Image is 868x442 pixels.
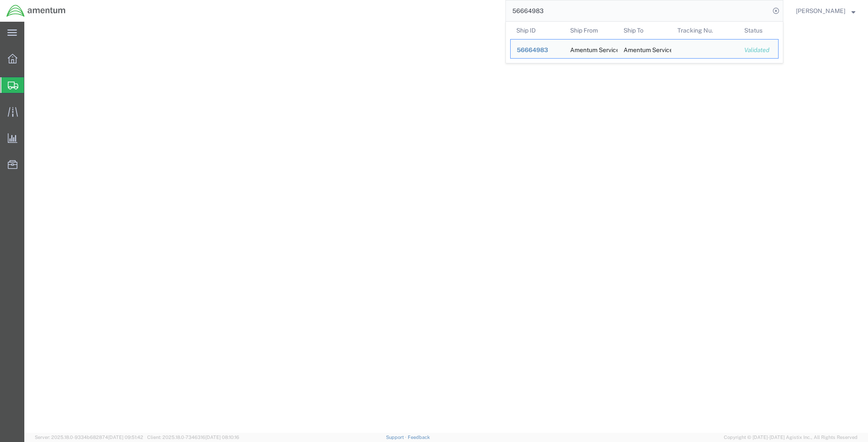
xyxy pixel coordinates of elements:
[6,4,66,17] img: logo
[510,22,783,63] table: Search Results
[744,46,772,55] div: Validated
[517,46,558,55] div: 56664983
[506,0,770,21] input: Search for shipment number, reference number
[35,435,143,440] span: Server: 2025.18.0-9334b682874
[795,6,856,16] button: [PERSON_NAME]
[24,22,868,433] iframe: FS Legacy Container
[147,435,239,440] span: Client: 2025.18.0-7346316
[517,46,548,53] span: 56664983
[724,434,858,441] span: Copyright © [DATE]-[DATE] Agistix Inc., All Rights Reserved
[510,22,564,39] th: Ship ID
[108,435,143,440] span: [DATE] 09:51:42
[796,6,845,16] span: Isabel Hermosillo
[671,22,739,39] th: Tracking Nu.
[738,22,779,39] th: Status
[570,40,612,58] div: Amentum Services
[564,22,618,39] th: Ship From
[205,435,239,440] span: [DATE] 08:10:16
[617,22,671,39] th: Ship To
[386,435,408,440] a: Support
[408,435,430,440] a: Feedback
[624,40,665,58] div: Amentum Services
